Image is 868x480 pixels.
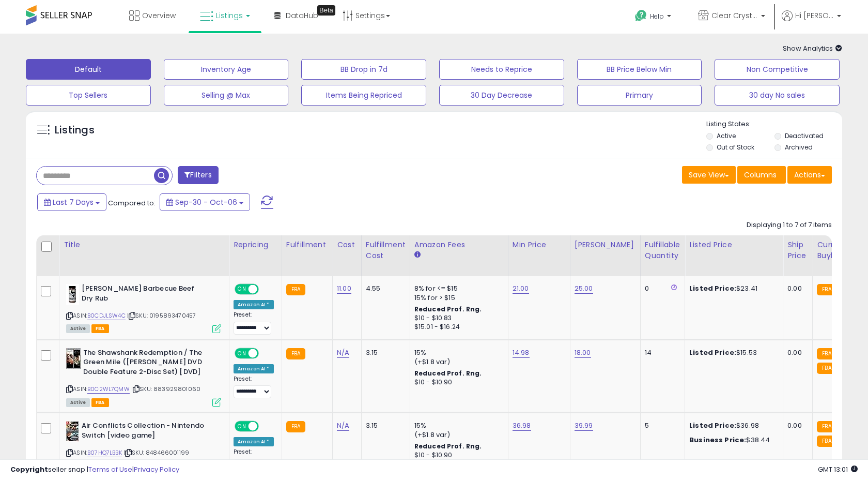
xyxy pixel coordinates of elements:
span: Listings [216,10,243,21]
a: Privacy Policy [134,464,179,474]
button: Last 7 Days [37,193,106,211]
div: ASIN: [66,421,221,469]
span: | SKU: 883929801060 [131,385,200,393]
small: FBA [286,348,305,359]
a: B0C2WL7QMW [87,385,130,394]
div: ASIN: [66,284,221,332]
div: 0 [645,284,677,293]
button: Items Being Repriced [301,85,426,106]
div: Preset: [234,311,274,335]
div: $15.01 - $16.24 [414,323,500,332]
div: $23.41 [689,284,775,293]
label: Deactivated [785,131,824,140]
span: Clear Crystal Water [711,10,758,21]
span: | SKU: 0195893470457 [127,311,196,320]
div: Displaying 1 to 7 of 7 items [747,220,832,230]
img: 41mHO7b7sXL._SL40_.jpg [66,348,81,369]
div: 4.55 [366,284,402,293]
div: Tooltip anchor [317,5,335,16]
span: Columns [744,170,777,180]
div: Listed Price [689,239,779,250]
div: 15% [414,421,500,430]
small: FBA [817,363,836,374]
small: Amazon Fees. [414,250,421,260]
span: Sep-30 - Oct-06 [175,197,237,207]
a: 39.99 [575,421,593,431]
b: Business Price: [689,435,746,445]
a: B0CDJLSW4C [87,311,126,320]
div: Min Price [513,239,566,250]
a: Hi [PERSON_NAME] [782,10,841,34]
a: N/A [337,421,349,431]
span: Show Analytics [783,43,842,53]
label: Out of Stock [717,143,754,152]
i: Get Help [634,9,647,22]
div: 5 [645,421,677,430]
div: 3.15 [366,348,402,357]
button: BB Drop in 7d [301,59,426,80]
small: FBA [286,284,305,295]
span: FBA [91,324,109,333]
div: $15.53 [689,348,775,357]
div: 14 [645,348,677,357]
small: FBA [817,284,836,295]
span: All listings currently available for purchase on Amazon [66,398,90,407]
button: Needs to Reprice [439,59,564,80]
div: (+$1.8 var) [414,430,500,440]
div: Fulfillment [286,239,328,250]
small: FBA [286,421,305,432]
b: Air Conflicts Collection - Nintendo Switch [video game] [82,421,207,443]
button: Selling @ Max [164,85,289,106]
span: Overview [142,10,176,21]
div: Amazon AI * [234,437,274,446]
button: Actions [787,166,832,184]
div: 0.00 [787,284,804,293]
span: 2025-10-14 13:01 GMT [818,464,858,474]
span: | SKU: 848466001199 [123,448,189,457]
span: ON [236,285,249,294]
a: N/A [337,348,349,358]
b: Listed Price: [689,283,736,293]
b: The Shawshank Redemption / The Green Mile ([PERSON_NAME] DVD Double Feature 2-Disc Set) [DVD] [83,348,209,380]
span: Compared to: [108,198,156,208]
button: Default [26,59,151,80]
a: 18.00 [575,348,591,358]
b: Listed Price: [689,421,736,430]
button: Inventory Age [164,59,289,80]
a: B07HQ7LBBK [87,448,122,457]
button: Save View [682,166,736,184]
div: Preset: [234,376,274,399]
b: [PERSON_NAME] Barbecue Beef Dry Rub [82,284,207,306]
div: Ship Price [787,239,808,261]
div: [PERSON_NAME] [575,239,636,250]
a: 11.00 [337,283,351,294]
button: Columns [737,166,786,184]
a: Terms of Use [88,464,132,474]
span: DataHub [286,10,318,21]
div: 15% for > $15 [414,293,500,303]
button: 30 day No sales [715,85,840,106]
div: $36.98 [689,421,775,430]
button: Filters [178,166,218,184]
div: ASIN: [66,348,221,406]
a: 21.00 [513,283,529,294]
button: Primary [577,85,702,106]
span: All listings currently available for purchase on Amazon [66,324,90,333]
img: 51+iwo2zKfL._SL40_.jpg [66,421,79,442]
h5: Listings [55,123,95,138]
div: $10 - $10.90 [414,378,500,387]
b: Listed Price: [689,348,736,357]
span: OFF [257,422,274,431]
p: Listing States: [706,119,842,129]
strong: Copyright [10,464,48,474]
div: $38.44 [689,436,775,445]
b: Reduced Prof. Rng. [414,442,482,451]
div: Preset: [234,448,274,472]
div: $10 - $10.83 [414,314,500,323]
a: 14.98 [513,348,530,358]
button: Sep-30 - Oct-06 [160,193,250,211]
div: Amazon Fees [414,239,504,250]
a: 36.98 [513,421,531,431]
label: Active [717,131,736,140]
div: 15% [414,348,500,357]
